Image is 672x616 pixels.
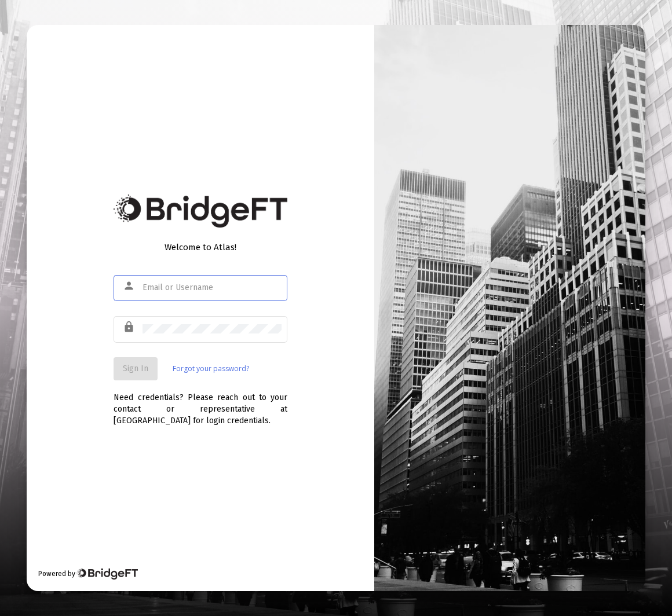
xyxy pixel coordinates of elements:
[114,357,158,380] button: Sign In
[143,283,282,292] input: Email or Username
[123,320,137,334] mat-icon: lock
[76,568,137,580] img: Bridge Financial Technology Logo
[123,364,148,373] span: Sign In
[123,279,137,293] mat-icon: person
[38,568,137,580] div: Powered by
[114,195,287,228] img: Bridge Financial Technology Logo
[114,241,287,253] div: Welcome to Atlas!
[173,363,249,375] a: Forgot your password?
[114,380,287,427] div: Need credentials? Please reach out to your contact or representative at [GEOGRAPHIC_DATA] for log...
